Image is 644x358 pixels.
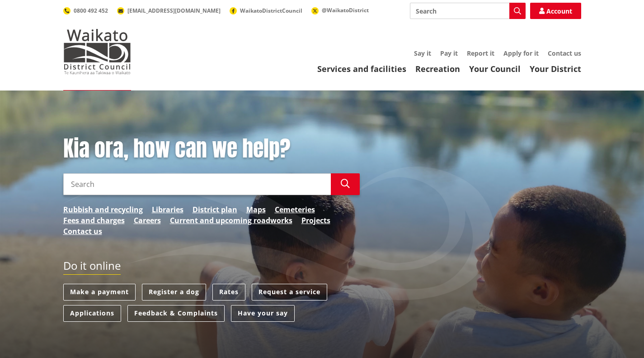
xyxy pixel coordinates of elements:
[252,284,327,301] a: Request a service
[469,63,521,74] a: Your Council
[440,49,458,57] a: Pay it
[63,226,102,237] a: Contact us
[415,63,460,74] a: Recreation
[63,259,121,275] h2: Do it online
[467,49,494,57] a: Report it
[231,305,295,322] a: Have your say
[63,284,136,301] a: Make a payment
[152,204,183,215] a: Libraries
[63,305,121,322] a: Applications
[246,204,266,215] a: Maps
[503,49,539,57] a: Apply for it
[414,49,431,57] a: Say it
[240,7,302,14] span: WaikatoDistrictCouncil
[63,136,360,162] h1: Kia ora, how can we help?
[301,215,330,226] a: Projects
[63,215,125,226] a: Fees and charges
[322,6,369,14] span: @WaikatoDistrict
[530,63,581,74] a: Your District
[311,6,369,14] a: @WaikatoDistrict
[170,215,292,226] a: Current and upcoming roadworks
[275,204,315,215] a: Cemeteries
[63,173,331,195] input: Search input
[63,29,131,74] img: Waikato District Council - Te Kaunihera aa Takiwaa o Waikato
[548,49,581,57] a: Contact us
[134,215,161,226] a: Careers
[127,305,225,322] a: Feedback & Complaints
[127,7,221,14] span: [EMAIL_ADDRESS][DOMAIN_NAME]
[230,7,302,14] a: WaikatoDistrictCouncil
[317,63,406,74] a: Services and facilities
[530,3,581,19] a: Account
[212,284,245,301] a: Rates
[117,7,221,14] a: [EMAIL_ADDRESS][DOMAIN_NAME]
[63,7,108,14] a: 0800 492 452
[142,284,206,301] a: Register a dog
[410,3,526,19] input: Search input
[193,204,237,215] a: District plan
[63,204,143,215] a: Rubbish and recycling
[74,7,108,14] span: 0800 492 452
